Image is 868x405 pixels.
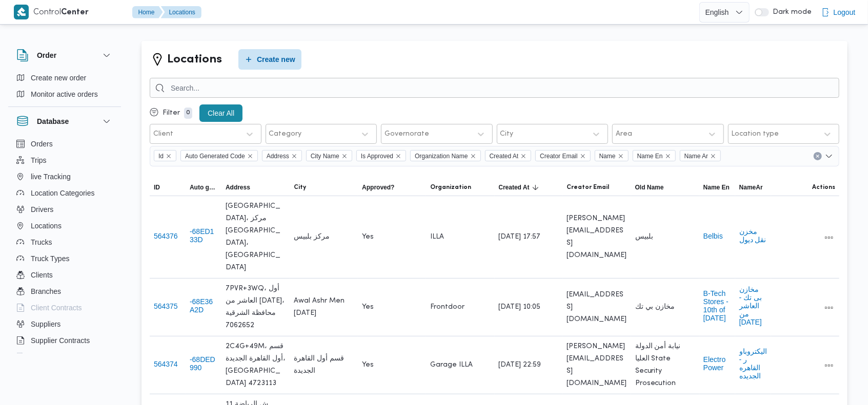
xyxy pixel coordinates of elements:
h2: Locations [167,51,222,69]
span: Yes [362,359,374,371]
span: Location Categories [31,187,95,199]
span: Address [226,183,250,191]
span: City Name [306,150,352,161]
span: Organization Name [410,150,480,161]
span: Actions [812,183,835,191]
button: All actions [823,231,835,244]
h3: Order [37,49,56,61]
button: Locations [12,218,117,234]
span: ID [154,183,160,191]
button: NameAr [735,179,771,196]
button: live Tracking [12,168,117,185]
button: Logout [817,2,860,23]
button: 564374 [154,360,178,368]
span: قسم أول القاهرة الجديدة [294,353,354,377]
span: Trips [31,154,47,166]
button: B-Tech Stores - 10th of [DATE] [703,289,731,322]
span: Approved? [362,183,394,191]
span: Trucks [31,236,52,248]
button: Remove Creator Email from selection in this group [580,153,586,159]
img: X8yXhbKr1z7QwAAAABJRU5ErkJggg== [14,5,29,19]
span: Created At [490,151,519,162]
button: Name En [699,179,735,196]
div: City [500,130,514,138]
button: Remove Name En from selection in this group [665,153,671,159]
span: Suppliers [31,318,60,330]
span: نيابة أمن الدولة العليا State Security Prosecution [635,340,695,390]
button: Monitor active orders [12,86,117,102]
span: Logout [834,6,856,18]
button: Remove Created At from selection in this group [520,153,527,159]
span: Organization [430,183,471,191]
button: All actions [823,302,835,314]
button: Create new [238,49,301,70]
span: Created At [485,150,532,161]
button: Clients [12,267,117,283]
span: Is Approved [361,151,393,162]
button: Suppliers [12,316,117,332]
button: Supplier Contracts [12,332,117,349]
button: -68ED133D [190,227,217,244]
button: Electro Power [703,355,731,372]
span: Creator Email [535,150,590,161]
button: Open list of options [825,152,833,160]
span: Drivers [31,203,53,216]
button: Created AtSorted in descending order [495,179,563,196]
span: Name Ar [684,151,709,162]
span: Client Contracts [31,302,82,314]
h3: Database [37,115,69,127]
button: 564376 [154,232,178,240]
span: Auto Generated Code [185,151,245,162]
span: Create new order [31,72,86,84]
button: Trips [12,152,117,168]
span: 7PVR+3WQ، أول العاشر من [DATE]، محافظة الشرقية 7062652 [226,283,286,332]
div: Order [8,70,121,106]
button: Location Categories [12,185,117,201]
button: Remove City Name from selection in this group [341,153,348,159]
span: [PERSON_NAME][EMAIL_ADDRESS][DOMAIN_NAME] [567,340,627,390]
span: Frontdoor [430,301,465,313]
button: اليكتروباور - القاهره الجديده [739,347,767,380]
span: [EMAIL_ADDRESS][DOMAIN_NAME] [567,289,627,326]
button: Approved? [358,179,426,196]
button: ID [150,179,186,196]
button: Remove Address from selection in this group [291,153,297,159]
button: Branches [12,283,117,300]
div: Location type [732,130,779,138]
button: Home [132,6,163,18]
svg: Sorted in descending order [532,183,540,191]
span: Name [599,151,616,162]
span: Address [267,151,289,162]
span: Name En [703,183,730,191]
span: [DATE] 10:05 [499,301,541,313]
button: Locations [161,6,201,18]
button: Auto generated code [186,179,221,196]
button: Orders [12,136,117,152]
span: Is Approved [356,150,406,161]
span: Auto Generated Code [180,150,258,161]
span: Clients [31,269,53,281]
button: Clear All [199,104,243,122]
button: Clear input [814,152,822,160]
button: مخزن نقل ديول [739,227,767,244]
button: Belbis [703,232,723,240]
button: Remove Name from selection in this group [618,153,624,159]
span: Name En [633,150,676,161]
span: Truck Types [31,252,69,265]
button: Trucks [12,234,117,250]
span: Creator Email [540,151,577,162]
span: مخازن بي تك [635,301,675,313]
button: All actions [823,359,835,372]
b: Center [62,9,89,16]
button: Old Name [631,179,699,196]
span: Dark mode [769,8,812,16]
span: [PERSON_NAME][EMAIL_ADDRESS][DOMAIN_NAME] [567,212,627,262]
span: [DATE] 22:59 [499,359,541,371]
div: Database [8,136,121,357]
span: Old Name [635,183,664,191]
input: Search... [150,78,839,98]
button: Remove Is Approved from selection in this group [395,153,401,159]
div: Governorate [385,130,429,138]
span: Auto generated code [190,183,217,191]
span: مركز بلبيس [294,231,330,243]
